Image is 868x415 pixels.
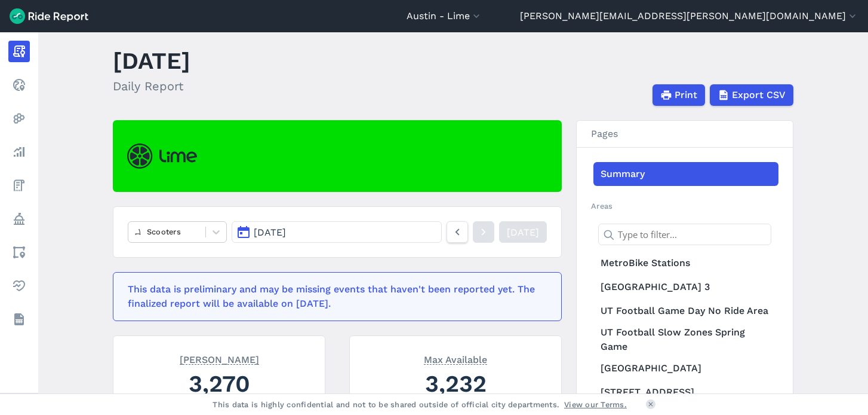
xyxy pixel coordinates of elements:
[593,162,778,186] a: Summary
[8,141,30,163] a: Analyze
[8,242,30,263] a: Areas
[254,227,286,238] span: [DATE]
[10,8,88,24] img: Ride Report
[113,77,190,95] h2: Daily Report
[520,9,858,23] button: [PERSON_NAME][EMAIL_ADDRESS][PERSON_NAME][DOMAIN_NAME]
[577,121,793,148] h3: Pages
[8,108,30,129] a: Heatmaps
[407,9,482,23] button: Austin - Lime
[364,367,547,400] div: 3,232
[128,282,540,311] div: This data is preliminary and may be missing events that haven't been reported yet. The finalized ...
[710,84,793,106] button: Export CSV
[564,399,627,410] a: View our Terms.
[593,356,778,380] a: [GEOGRAPHIC_DATA]
[424,353,487,365] span: Max Available
[180,353,259,365] span: [PERSON_NAME]
[499,221,547,243] a: [DATE]
[8,74,30,96] a: Realtime
[593,299,778,323] a: UT Football Game Day No Ride Area
[113,44,190,77] h1: [DATE]
[8,175,30,196] a: Fees
[8,309,30,330] a: Datasets
[593,380,778,404] a: [STREET_ADDRESS]
[232,221,442,243] button: [DATE]
[598,224,771,245] input: Type to filter...
[8,41,30,62] a: Report
[8,275,30,297] a: Health
[652,84,705,106] button: Print
[591,200,778,212] h2: Areas
[593,323,778,356] a: UT Football Slow Zones Spring Game
[593,275,778,299] a: [GEOGRAPHIC_DATA] 3
[675,88,697,102] span: Print
[127,144,197,169] img: Lime
[732,88,786,102] span: Export CSV
[593,251,778,275] a: MetroBike Stations
[8,208,30,230] a: Policy
[128,367,310,400] div: 3,270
